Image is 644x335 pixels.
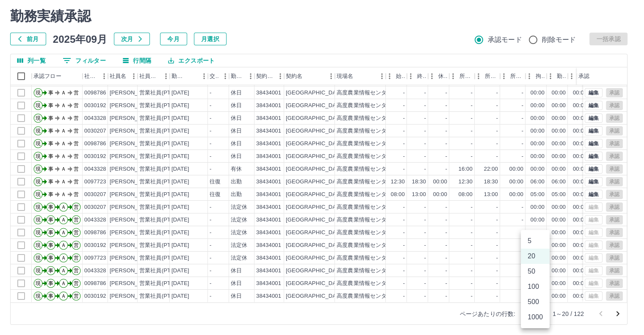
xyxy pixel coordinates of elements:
[521,294,550,310] li: 500
[521,249,550,264] li: 20
[521,264,550,279] li: 50
[521,279,550,294] li: 100
[521,233,550,249] li: 5
[521,310,550,325] li: 1000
